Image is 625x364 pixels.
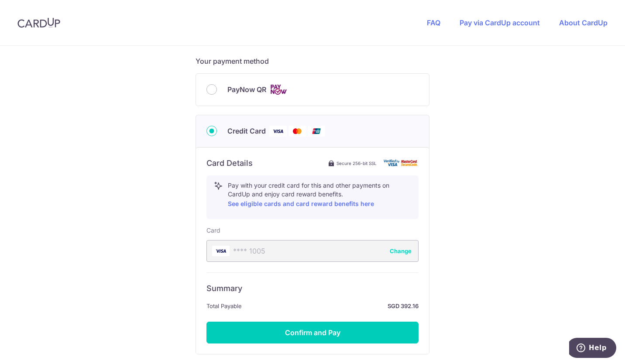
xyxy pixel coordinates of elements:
[206,84,419,95] div: PayNow QR Cards logo
[288,126,306,137] img: Mastercard
[308,126,325,137] img: Union Pay
[206,322,419,343] button: Confirm and Pay
[17,17,60,28] img: CardUp
[206,283,419,294] h6: Summary
[384,159,419,167] img: card secure
[559,18,608,27] a: About CardUp
[337,160,377,167] span: Secure 256-bit SSL
[245,301,419,311] strong: SGD 392.16
[206,301,242,311] span: Total Payable
[227,84,266,95] span: PayNow QR
[228,200,374,207] a: See eligible cards and card reward benefits here
[228,181,411,209] p: Pay with your credit card for this and other payments on CardUp and enjoy card reward benefits.
[390,247,412,255] button: Change
[227,126,266,136] span: Credit Card
[206,126,419,137] div: Credit Card Visa Mastercard Union Pay
[427,18,440,27] a: FAQ
[206,226,220,235] label: Card
[196,56,429,66] h5: Your payment method
[460,18,540,27] a: Pay via CardUp account
[569,338,616,360] iframe: Opens a widget where you can find more information
[270,84,287,95] img: Cards logo
[269,126,287,137] img: Visa
[206,158,253,168] h6: Card Details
